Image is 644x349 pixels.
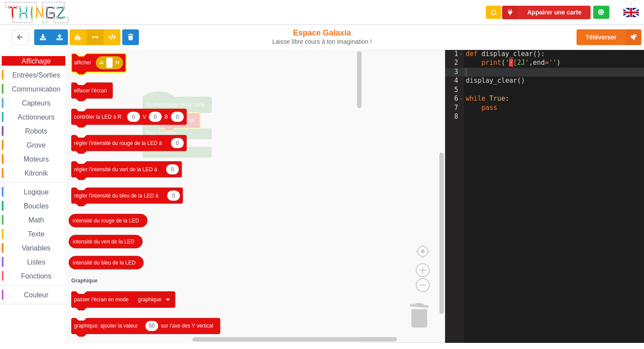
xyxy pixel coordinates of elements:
span: Entrées/Sorties [11,71,61,79]
text: sur l'axe des Y vertical [161,323,213,329]
text: V [143,114,146,120]
div: Laisse libre cours à ton imagination ! [267,38,377,46]
div: Tu es connecté au serveur de création de Thingz [593,6,609,19]
text: régler l'intensité du vert de la LED à [74,166,157,173]
text: contrôler la LED à R [74,114,121,120]
span: Communication [11,85,62,93]
span: Couleur [23,291,50,299]
text: B [164,114,168,120]
span: Fonctions [20,272,53,280]
div: 8 [445,113,464,122]
text: régler l'intensité du rouge de la LED à [74,140,162,146]
div: Espace Galaxia [267,28,377,46]
span: Listes [26,258,47,266]
text: 0 [176,114,179,120]
img: thingz_logo.png [4,1,70,24]
img: gb.png [623,8,639,17]
text: 50 [149,323,155,329]
span: Math [27,216,46,224]
span: Actionneurs [16,113,56,121]
span: Moteurs [22,155,50,163]
span: Logique [22,188,50,196]
text: graphique [138,296,162,303]
span: Variables [21,244,52,252]
span: Kitronik [23,169,49,177]
div: 1 [445,50,464,59]
span: Capteurs [21,99,52,107]
text: intensité du bleu de la LED [73,260,136,266]
span: Robots [24,127,49,135]
text: graphique: ajouter la valeur [74,323,138,329]
div: 2 [445,59,464,68]
div: 7 [445,104,464,113]
text: intensité du vert de la LED [73,239,134,245]
span: Texte [26,230,46,238]
span: Boucles [22,202,50,210]
span: Affichage [20,57,52,65]
span: Grove [25,141,47,149]
text: 0 [132,114,135,120]
text: passer l'écran en mode [74,296,129,303]
button: Téléverser [577,29,641,45]
text: 0 [176,140,179,146]
text: 0 [172,193,175,199]
div: 3 [445,68,464,77]
div: 5 [445,86,464,95]
text: 0 [171,166,174,173]
text: Graphique [71,278,98,284]
button: Appairer une carte [502,6,591,19]
div: 4 [445,77,464,86]
text: 0 [154,114,157,120]
text: intensité du rouge de la LED [73,218,139,224]
div: 6 [445,95,464,104]
text: afficher [74,60,91,66]
text: régler l'intensité du bleu de la LED à [74,193,159,199]
text: effacer l'écran [74,88,107,94]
